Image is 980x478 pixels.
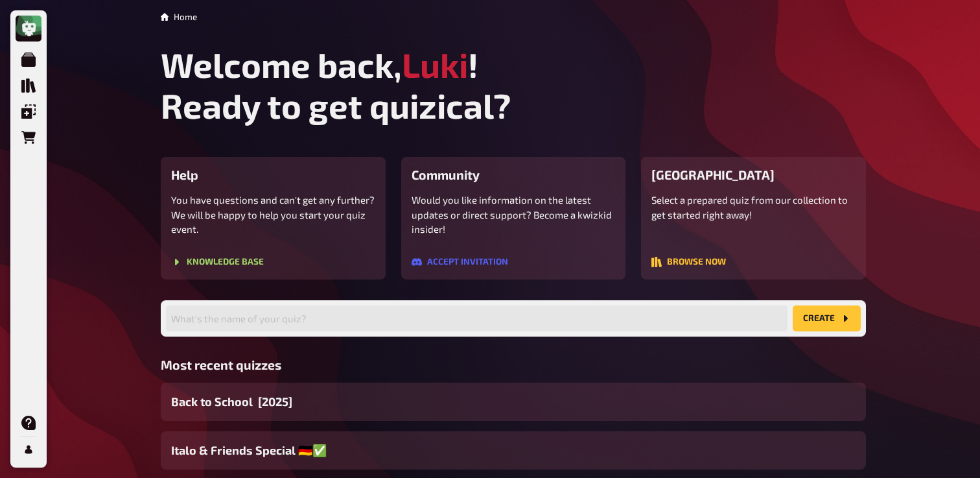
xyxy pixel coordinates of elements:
li: Home [174,10,197,23]
a: Italo & Friends Special 🇩🇪✅ [161,431,866,470]
span: Luki [402,44,468,85]
button: Accept invitation [412,257,508,267]
button: Browse now [651,257,726,267]
span: Italo & Friends Special 🇩🇪✅ [171,442,327,459]
button: Knowledge Base [171,257,264,267]
h3: Help [171,167,375,182]
span: Back to School [2025] [171,393,292,411]
button: create [793,305,861,331]
p: You have questions and can't get any further? We will be happy to help you start your quiz event. [171,193,375,237]
input: What's the name of your quiz? [166,305,787,331]
a: Knowledge Base [171,257,264,269]
a: Accept invitation [412,257,508,269]
h3: [GEOGRAPHIC_DATA] [651,167,856,182]
h3: Most recent quizzes [161,357,866,372]
a: Back to School [2025] [161,383,866,421]
h3: Community [412,167,616,182]
p: Would you like information on the latest updates or direct support? Become a kwizkid insider! [412,193,616,237]
h1: Welcome back, ! Ready to get quizical? [161,44,866,126]
p: Select a prepared quiz from our collection to get started right away! [651,193,856,222]
a: Browse now [651,257,726,269]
